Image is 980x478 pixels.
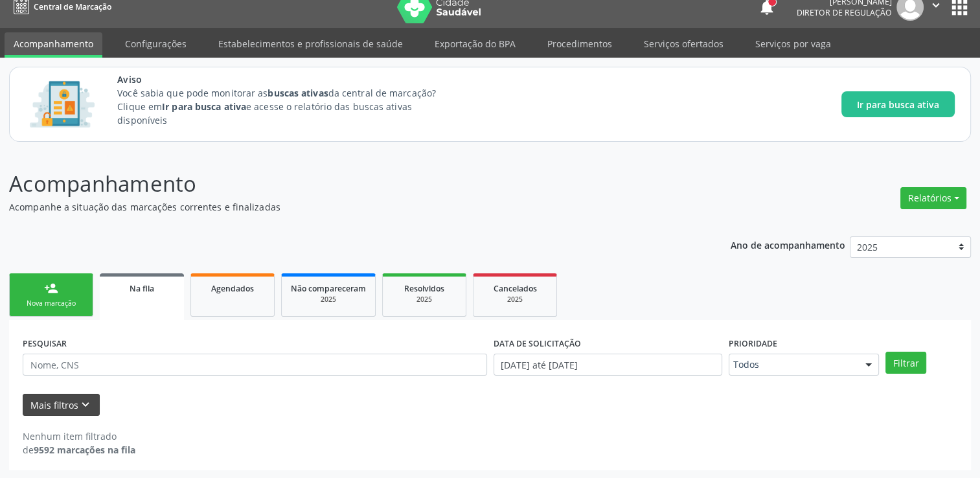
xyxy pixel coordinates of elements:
label: PESQUISAR [23,334,67,354]
div: 2025 [483,295,547,304]
p: Você sabia que pode monitorar as da central de marcação? Clique em e acesse o relatório das busca... [117,86,460,127]
strong: 9592 marcações na fila [34,444,135,456]
a: Acompanhamento [5,32,102,58]
div: person_add [44,281,58,295]
span: Aviso [117,73,460,86]
strong: Ir para busca ativa [162,100,246,113]
a: Exportação do BPA [426,32,525,55]
a: Estabelecimentos e profissionais de saúde [209,32,412,55]
input: Selecione um intervalo [494,354,722,376]
span: Não compareceram [291,283,366,294]
button: Mais filtroskeyboard_arrow_down [23,394,100,416]
span: Central de Marcação [34,1,111,12]
div: Nenhum item filtrado [23,429,135,443]
a: Serviços por vaga [746,32,840,55]
a: Configurações [116,32,196,55]
input: Nome, CNS [23,354,487,376]
button: Ir para busca ativa [841,91,955,117]
span: Diretor de regulação [797,7,892,18]
img: Imagem de CalloutCard [25,75,99,133]
label: DATA DE SOLICITAÇÃO [494,334,581,354]
a: Serviços ofertados [635,32,733,55]
span: Cancelados [494,283,537,294]
p: Ano de acompanhamento [731,236,845,253]
div: de [23,443,135,457]
button: Filtrar [885,352,926,374]
p: Acompanhe a situação das marcações correntes e finalizadas [9,200,683,214]
span: Agendados [211,283,254,294]
label: Prioridade [729,334,777,354]
div: Nova marcação [19,299,84,308]
span: Ir para busca ativa [857,98,939,111]
span: Resolvidos [404,283,444,294]
a: Procedimentos [538,32,621,55]
p: Acompanhamento [9,168,683,200]
span: Todos [733,358,852,371]
div: 2025 [291,295,366,304]
button: Relatórios [900,187,966,209]
i: keyboard_arrow_down [78,398,93,412]
strong: buscas ativas [268,87,328,99]
div: 2025 [392,295,457,304]
span: Na fila [130,283,154,294]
